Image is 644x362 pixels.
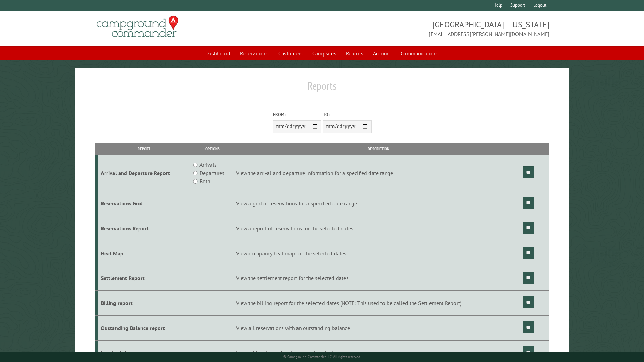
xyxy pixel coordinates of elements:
label: From: [273,111,321,118]
label: Departures [199,169,224,177]
small: © Campground Commander LLC. All rights reserved. [283,354,361,359]
td: Reservations Grid [98,191,190,216]
label: Both [199,177,210,185]
a: Reservations [236,47,273,60]
td: View the arrival and departure information for a specified date range [235,155,522,191]
td: Settlement Report [98,266,190,291]
label: Arrivals [199,161,217,169]
td: Heat Map [98,241,190,266]
span: [GEOGRAPHIC_DATA] - [US_STATE] [EMAIL_ADDRESS][PERSON_NAME][DOMAIN_NAME] [322,19,550,38]
td: Reservations Report [98,216,190,241]
td: View a report of reservations for the selected dates [235,216,522,241]
a: Account [369,47,395,60]
td: Oustanding Balance report [98,316,190,341]
th: Options [190,143,235,155]
td: Billing report [98,291,190,316]
label: To: [323,111,372,118]
th: Description [235,143,522,155]
a: Communications [397,47,443,60]
th: Report [98,143,190,155]
td: View all reservations with an outstanding balance [235,316,522,341]
a: Customers [274,47,307,60]
a: Reports [342,47,367,60]
td: View occupancy heat map for the selected dates [235,241,522,266]
td: View a grid of reservations for a specified date range [235,191,522,216]
h1: Reports [95,79,549,98]
img: Campground Commander [95,13,180,40]
a: Dashboard [201,47,234,60]
td: Arrival and Departure Report [98,155,190,191]
td: View the billing report for the selected dates (NOTE: This used to be called the Settlement Report) [235,291,522,316]
a: Campsites [308,47,340,60]
td: View the settlement report for the selected dates [235,266,522,291]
